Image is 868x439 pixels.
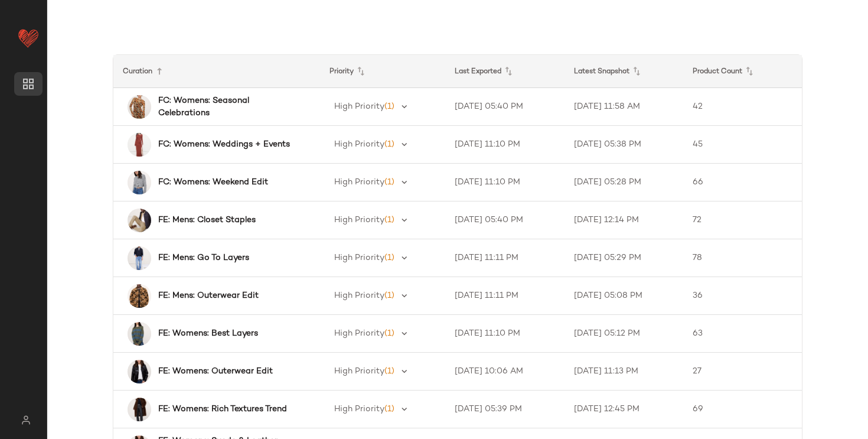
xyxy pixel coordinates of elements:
[683,88,802,126] td: 42
[158,327,258,340] b: FE: Womens: Best Layers
[158,214,256,226] b: FE: Mens: Closet Staples
[128,209,151,232] img: cn60218028.jpg
[334,178,384,187] span: High Priority
[564,391,683,428] td: [DATE] 12:45 PM
[564,55,683,88] th: Latest Snapshot
[683,353,802,391] td: 27
[564,201,683,239] td: [DATE] 12:14 PM
[683,277,802,315] td: 36
[113,55,320,88] th: Curation
[334,329,384,338] span: High Priority
[384,291,394,300] span: (1)
[683,201,802,239] td: 72
[158,365,273,378] b: FE: Womens: Outerwear Edit
[384,367,394,376] span: (1)
[564,164,683,201] td: [DATE] 05:28 PM
[445,55,564,88] th: Last Exported
[320,55,445,88] th: Priority
[158,403,287,415] b: FE: Womens: Rich Textures Trend
[683,55,802,88] th: Product Count
[128,284,151,308] img: cn60380284.jpg
[384,329,394,338] span: (1)
[334,291,384,300] span: High Priority
[158,176,268,188] b: FC: Womens: Weekend Edit
[445,164,564,201] td: [DATE] 11:10 PM
[564,277,683,315] td: [DATE] 05:08 PM
[14,415,37,425] img: svg%3e
[445,126,564,164] td: [DATE] 11:10 PM
[445,353,564,391] td: [DATE] 10:06 AM
[384,405,394,414] span: (1)
[128,133,151,157] img: cn60771091.jpg
[384,140,394,149] span: (1)
[564,88,683,126] td: [DATE] 11:58 AM
[683,391,802,428] td: 69
[564,126,683,164] td: [DATE] 05:38 PM
[158,252,249,264] b: FE: Mens: Go To Layers
[445,391,564,428] td: [DATE] 05:39 PM
[158,95,299,119] b: FC: Womens: Seasonal Celebrations
[445,315,564,353] td: [DATE] 11:10 PM
[683,239,802,277] td: 78
[334,140,384,149] span: High Priority
[445,88,564,126] td: [DATE] 05:40 PM
[564,239,683,277] td: [DATE] 05:29 PM
[683,164,802,201] td: 66
[128,171,151,194] img: cn59954632.jpg
[334,102,384,111] span: High Priority
[158,290,259,302] b: FE: Mens: Outerwear Edit
[384,178,394,187] span: (1)
[445,239,564,277] td: [DATE] 11:11 PM
[384,253,394,262] span: (1)
[564,315,683,353] td: [DATE] 05:12 PM
[683,126,802,164] td: 45
[17,26,40,50] img: heart_red.DM2ytmEG.svg
[334,367,384,376] span: High Priority
[445,277,564,315] td: [DATE] 11:11 PM
[334,253,384,262] span: High Priority
[384,216,394,225] span: (1)
[334,216,384,225] span: High Priority
[158,138,290,151] b: FC: Womens: Weddings + Events
[683,315,802,353] td: 63
[564,353,683,391] td: [DATE] 11:13 PM
[128,360,151,383] img: cn60202242.jpg
[384,102,394,111] span: (1)
[128,322,151,346] img: cn59894478.jpg
[334,405,384,414] span: High Priority
[128,398,151,421] img: cn60627056.jpg
[445,201,564,239] td: [DATE] 05:40 PM
[128,246,151,270] img: cn60364079.jpg
[128,95,151,119] img: cn60599873.jpg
